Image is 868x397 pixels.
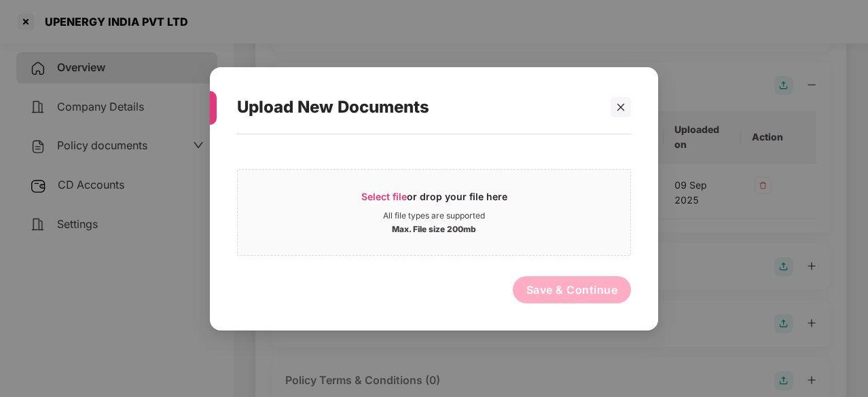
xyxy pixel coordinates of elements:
[513,276,632,303] button: Save & Continue
[361,190,407,202] span: Select file
[238,179,630,244] span: Select fileor drop your file hereAll file types are supportedMax. File size 200mb
[383,210,485,221] div: All file types are supported
[237,81,598,134] div: Upload New Documents
[616,102,626,111] span: close
[361,189,507,210] div: or drop your file here
[392,221,476,234] div: Max. File size 200mb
